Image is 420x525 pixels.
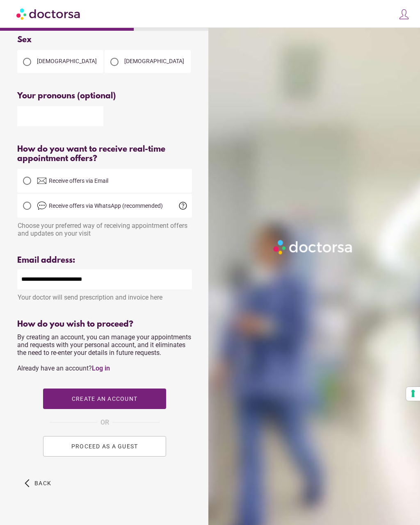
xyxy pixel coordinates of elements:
div: Choose your preferred way of receiving appointment offers and updates on your visit [17,218,192,237]
button: Your consent preferences for tracking technologies [406,387,420,401]
button: PROCEED AS A GUEST [43,436,166,457]
div: How do you want to receive real-time appointment offers? [17,145,192,164]
button: Create an account [43,389,166,409]
img: Doctorsa.com [16,5,81,23]
span: [DEMOGRAPHIC_DATA] [124,58,184,64]
span: [DEMOGRAPHIC_DATA] [37,58,97,64]
div: Your pronouns (optional) [17,91,192,101]
img: icons8-customer-100.png [398,9,410,20]
span: Back [34,480,51,486]
span: OR [100,417,109,428]
img: email [37,176,47,186]
img: Logo-Doctorsa-trans-White-partial-flat.png [271,238,355,257]
span: Receive offers via Email [49,177,108,184]
div: Sex [17,35,192,45]
a: Log in [92,364,110,372]
span: Create an account [72,395,137,402]
span: help [178,201,188,211]
div: Email address: [17,256,192,265]
div: Your doctor will send prescription and invoice here [17,289,192,301]
img: chat [37,201,47,211]
span: By creating an account, you can manage your appointments and requests with your personal account,... [17,333,191,372]
span: PROCEED AS A GUEST [71,443,138,450]
div: How do you wish to proceed? [17,320,192,329]
button: arrow_back_ios Back [21,473,55,493]
span: Receive offers via WhatsApp (recommended) [49,202,163,209]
